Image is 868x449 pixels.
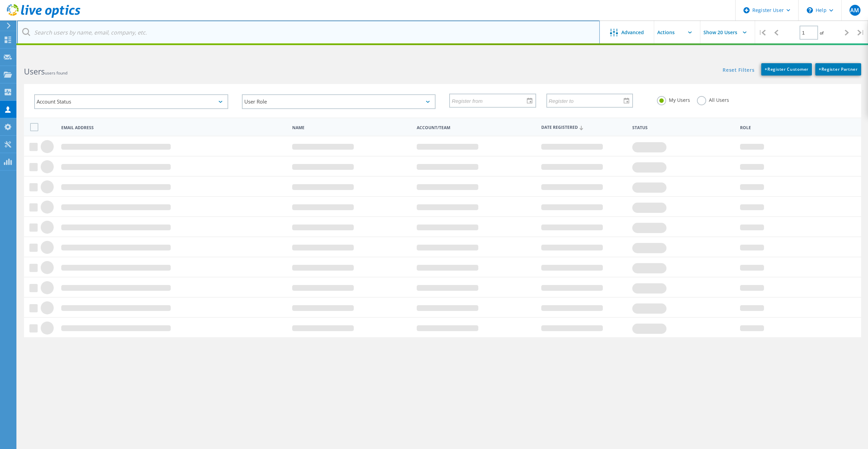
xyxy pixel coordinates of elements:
b: + [819,66,821,72]
input: Register from [450,94,530,107]
span: Register Partner [819,66,858,72]
label: All Users [697,96,729,103]
span: Status [632,126,734,130]
span: AM [850,8,859,13]
div: | [854,21,868,45]
input: Register to [547,94,627,107]
a: +Register Partner [815,63,861,76]
span: users found [45,70,67,76]
span: Role [740,126,851,130]
b: + [765,66,767,72]
span: of [820,30,824,36]
span: Account/Team [417,126,535,130]
span: Advanced [621,30,644,35]
span: Name [292,126,411,130]
input: Search users by name, email, company, etc. [17,21,600,44]
svg: \n [807,7,813,13]
b: Users [24,66,45,77]
span: Email Address [61,126,286,130]
div: Account Status [34,94,228,109]
span: Register Customer [765,66,808,72]
span: Date Registered [541,125,626,130]
a: Reset Filters [723,68,754,73]
div: | [755,21,769,45]
label: My Users [657,96,690,103]
a: +Register Customer [761,63,812,76]
div: User Role [242,94,436,109]
a: Live Optics Dashboard [7,14,80,19]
